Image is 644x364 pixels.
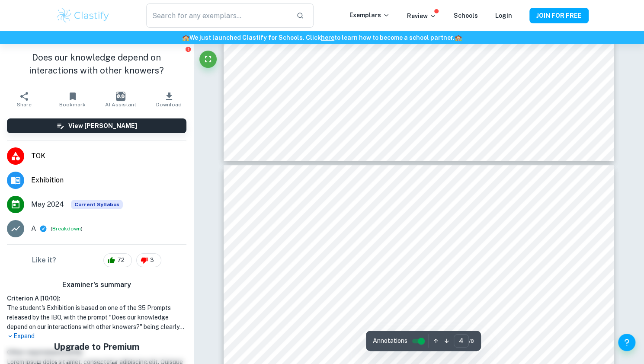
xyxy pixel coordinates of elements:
[71,200,123,209] span: Current Syllabus
[59,102,86,108] span: Bookmark
[71,200,123,209] div: This exemplar is based on the current syllabus. Feel free to refer to it for inspiration/ideas wh...
[182,34,189,41] span: 🏫
[199,51,217,68] button: Fullscreen
[349,10,390,20] p: Exemplars
[51,225,83,233] span: ( )
[105,102,136,108] span: AI Assistant
[116,92,125,101] img: AI Assistant
[618,334,635,351] button: Help and Feedback
[145,256,159,265] span: 3
[32,255,56,265] h6: Like it?
[52,225,81,233] button: Breakdown
[469,337,474,345] span: / 8
[31,151,186,161] span: TOK
[48,87,97,112] button: Bookmark
[7,332,186,341] p: Expand
[321,34,334,41] a: here
[455,34,462,41] span: 🏫
[68,121,137,131] h6: View [PERSON_NAME]
[112,256,129,265] span: 72
[103,253,132,267] div: 72
[2,33,642,42] h6: We just launched Clastify for Schools. Click to learn how to become a school partner.
[407,11,436,21] p: Review
[56,7,111,24] img: Clastify logo
[136,253,161,267] div: 3
[17,102,32,108] span: Share
[3,280,190,290] h6: Examiner's summary
[96,87,145,112] button: AI Assistant
[454,12,478,19] a: Schools
[7,118,186,133] button: View [PERSON_NAME]
[31,199,64,210] span: May 2024
[495,12,512,19] a: Login
[145,87,193,112] button: Download
[36,340,157,353] h5: Upgrade to Premium
[7,303,186,332] h1: The student's Exhibition is based on one of the 35 Prompts released by the IBO, with the prompt "...
[146,3,289,28] input: Search for any exemplars...
[156,102,182,108] span: Download
[529,8,589,23] button: JOIN FOR FREE
[31,175,186,185] span: Exhibition
[373,336,407,345] span: Annotations
[7,294,186,303] h6: Criterion A [ 10 / 10 ]:
[185,46,192,52] button: Report issue
[31,224,36,234] p: A
[7,51,186,77] h1: Does our knowledge depend on interactions with other knowers?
